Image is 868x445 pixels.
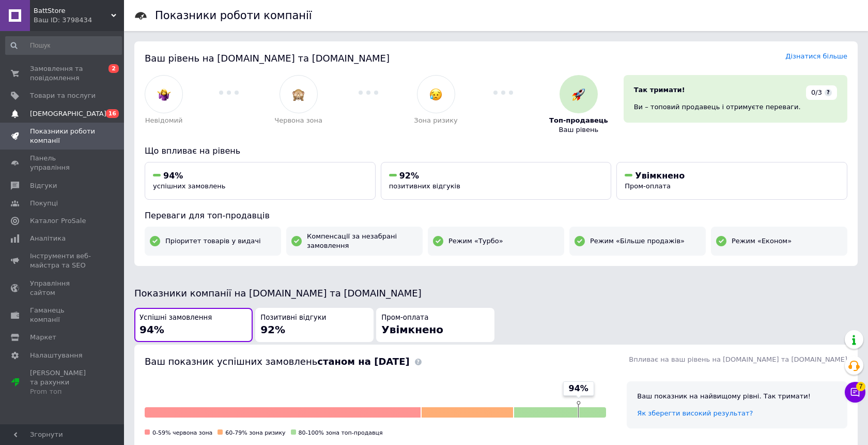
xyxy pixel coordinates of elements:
div: Ваш показник на найвищому рівні. Так тримати! [637,392,837,401]
a: Як зберегти високий результат? [637,409,753,417]
span: 92% [399,171,419,181]
span: Компенсації за незабрані замовлення [307,232,417,250]
div: Prom топ [30,387,96,396]
span: 16 [106,109,119,118]
span: Що впливає на рівень [145,146,240,156]
img: :woman-shrugging: [158,88,171,101]
span: Інструменти веб-майстра та SEO [30,251,96,270]
span: [PERSON_NAME] та рахунки [30,368,96,397]
span: Увімкнено [635,171,685,181]
img: :disappointed_relieved: [429,88,442,101]
button: УвімкненоПром-оплата [616,162,847,200]
img: :see_no_evil: [292,88,305,101]
span: Невідомий [145,116,183,125]
button: Пром-оплатаУвімкнено [376,308,494,343]
div: Ви – топовий продавець і отримуєте переваги. [634,102,837,112]
a: Дізнатися більше [785,52,847,60]
span: Відгуки [30,181,57,190]
span: Панель управління [30,154,96,172]
input: Пошук [5,36,122,55]
span: 92% [260,323,285,336]
span: [DEMOGRAPHIC_DATA] [30,109,106,118]
span: Пріоритет товарів у видачі [165,236,261,246]
span: позитивних відгуків [389,182,460,190]
button: Позитивні відгуки92% [255,308,374,343]
span: Показники компанії на [DOMAIN_NAME] та [DOMAIN_NAME] [134,288,422,299]
span: Впливає на ваш рівень на [DOMAIN_NAME] та [DOMAIN_NAME] [629,355,847,363]
span: Маркет [30,333,56,342]
span: ? [825,89,832,96]
h1: Показники роботи компанії [155,9,312,22]
button: 94%успішних замовлень [145,162,376,200]
span: BattStore [34,6,111,16]
b: станом на [DATE] [317,356,409,367]
span: 94% [569,383,588,394]
span: 0-59% червона зона [152,429,212,436]
div: Ваш ID: 3798434 [34,16,124,25]
span: Режим «Економ» [732,236,792,246]
span: Ваш показник успішних замовлень [145,356,410,367]
span: Ваш рівень [559,125,599,135]
span: 60-79% зона ризику [225,429,285,436]
span: Покупці [30,199,58,208]
span: Гаманець компанії [30,306,96,324]
span: 2 [109,64,119,73]
span: Успішні замовлення [139,313,212,323]
span: 94% [163,171,183,181]
button: Чат з покупцем7 [845,382,865,403]
span: Позитивні відгуки [260,313,326,323]
span: Так тримати! [634,86,685,94]
span: Червона зона [274,116,322,125]
span: Ваш рівень на [DOMAIN_NAME] та [DOMAIN_NAME] [145,53,390,64]
span: Каталог ProSale [30,216,86,226]
span: Пром-оплата [381,313,428,323]
button: 92%позитивних відгуків [381,162,612,200]
img: :rocket: [572,88,585,101]
span: Режим «Більше продажів» [590,236,685,246]
div: 0/3 [806,85,837,100]
span: Переваги для топ-продавців [145,211,270,220]
span: Управління сайтом [30,279,96,298]
span: Режим «Турбо» [448,236,503,246]
span: Зона ризику [414,116,458,125]
span: 80-100% зона топ-продавця [299,429,383,436]
span: Замовлення та повідомлення [30,64,96,83]
span: 94% [139,323,164,336]
span: Топ-продавець [549,116,608,125]
span: Товари та послуги [30,91,96,100]
span: 7 [856,382,865,391]
span: Аналітика [30,234,66,243]
span: Увімкнено [381,323,443,336]
span: Налаштування [30,351,83,360]
button: Успішні замовлення94% [134,308,253,343]
span: Показники роботи компанії [30,127,96,145]
span: успішних замовлень [153,182,225,190]
span: Пром-оплата [625,182,671,190]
